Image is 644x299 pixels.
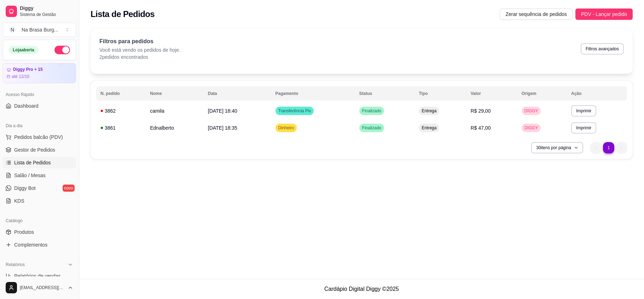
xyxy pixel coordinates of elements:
[14,172,46,179] span: Salão / Mesas
[12,74,29,79] article: até 12/10
[3,215,76,226] div: Catálogo
[3,239,76,250] a: Complementos
[587,139,631,157] nav: pagination navigation
[500,9,573,20] button: Zerar sequência de pedidos
[9,46,38,54] div: Loja aberta
[14,197,24,204] span: KDS
[3,270,76,282] a: Relatórios de vendas
[3,100,76,112] a: Dashboard
[567,86,627,101] th: Ação
[271,86,355,101] th: Pagamento
[14,134,63,141] span: Pedidos balcão (PDV)
[361,108,383,114] span: Finalizado
[146,86,204,101] th: Nome
[6,262,25,267] span: Relatórios
[20,5,73,12] span: Diggy
[14,146,55,153] span: Gestor de Pedidos
[3,170,76,181] a: Salão / Mesas
[14,185,36,192] span: Diggy Bot
[277,125,296,131] span: Dinheiro
[204,86,271,101] th: Data
[471,108,491,114] span: R$ 29,00
[100,107,141,114] div: 3862
[14,159,51,166] span: Lista de Pedidos
[3,131,76,143] button: Pedidos balcão (PDV)
[3,3,76,20] a: DiggySistema de Gestão
[571,105,596,117] button: Imprimir
[3,144,76,156] a: Gestor de Pedidos
[3,226,76,238] a: Produtos
[14,229,34,236] span: Produtos
[54,46,70,54] button: Alterar Status
[466,86,517,101] th: Valor
[99,37,180,46] p: Filtros para pedidos
[79,279,644,299] footer: Cardápio Digital Diggy © 2025
[581,43,624,55] button: Filtros avançados
[13,67,43,72] article: Diggy Pro + 15
[91,9,155,20] h2: Lista de Pedidos
[20,12,73,17] span: Sistema de Gestão
[505,10,567,18] span: Zerar sequência de pedidos
[99,53,180,61] p: 2 pedidos encontrados
[3,63,76,83] a: Diggy Pro + 15até 12/10
[277,108,313,114] span: Transferência Pix
[603,142,614,153] li: pagination item 1 active
[3,23,76,37] button: Select a team
[146,119,204,136] td: Ednalberto
[3,120,76,131] div: Dia a dia
[208,108,237,114] span: [DATE] 18:40
[22,26,58,33] div: Na Brasa Burg ...
[146,102,204,119] td: camila
[208,125,237,131] span: [DATE] 18:35
[581,10,627,18] span: PDV - Lançar pedido
[420,125,438,131] span: Entrega
[471,125,491,131] span: R$ 47,00
[355,86,415,101] th: Status
[14,272,61,280] span: Relatórios de vendas
[361,125,383,131] span: Finalizado
[414,86,466,101] th: Tipo
[575,9,633,20] button: PDV - Lançar pedido
[14,241,47,248] span: Complementos
[9,26,16,33] span: N
[523,125,540,131] span: DIGGY
[420,108,438,114] span: Entrega
[100,124,141,131] div: 3861
[14,102,39,109] span: Dashboard
[99,46,180,53] p: Você está vendo os pedidos de hoje.
[523,108,540,114] span: DIGGY
[3,182,76,194] a: Diggy Botnovo
[571,122,596,134] button: Imprimir
[96,86,146,101] th: N. pedido
[3,195,76,207] a: KDS
[20,285,65,290] span: [EMAIL_ADDRESS][DOMAIN_NAME]
[517,86,567,101] th: Origem
[3,157,76,168] a: Lista de Pedidos
[3,279,76,296] button: [EMAIL_ADDRESS][DOMAIN_NAME]
[531,142,583,153] button: 30itens por página
[3,89,76,100] div: Acesso Rápido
